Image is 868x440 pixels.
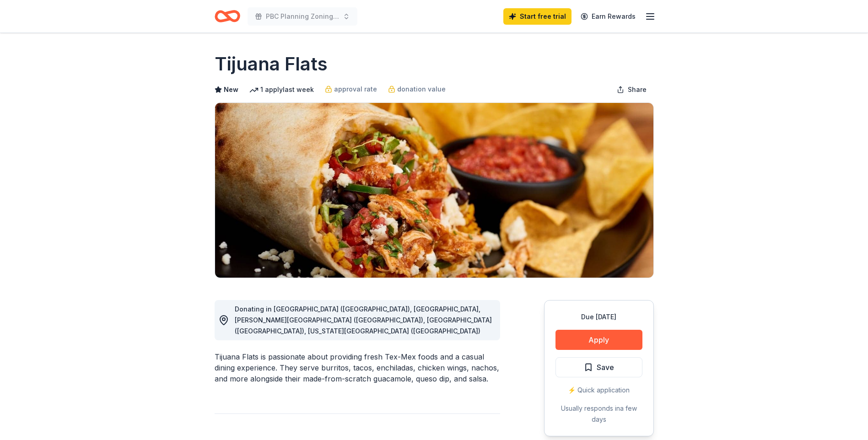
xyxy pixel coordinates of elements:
[555,357,642,377] button: Save
[215,103,653,278] img: Image for Tijuana Flats
[235,305,492,335] span: Donating in [GEOGRAPHIC_DATA] ([GEOGRAPHIC_DATA]), [GEOGRAPHIC_DATA], [PERSON_NAME][GEOGRAPHIC_DA...
[266,11,339,22] span: PBC Planning Zoning & Building's United Way Online Silent Auction
[388,84,446,95] a: donation value
[555,385,642,396] div: ⚡️ Quick application
[397,84,446,95] span: donation value
[503,8,571,25] a: Start free trial
[249,84,314,95] div: 1 apply last week
[224,84,238,95] span: New
[555,403,642,425] div: Usually responds in a few days
[215,351,500,384] div: Tijuana Flats is passionate about providing fresh Tex-Mex foods and a casual dining experience. T...
[575,8,641,25] a: Earn Rewards
[597,361,614,373] span: Save
[248,7,357,26] button: PBC Planning Zoning & Building's United Way Online Silent Auction
[325,84,377,95] a: approval rate
[334,84,377,95] span: approval rate
[555,311,642,322] div: Due [DATE]
[628,84,647,95] span: Share
[609,80,654,99] button: Share
[215,51,328,77] h1: Tijuana Flats
[215,5,240,27] a: Home
[555,330,642,350] button: Apply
